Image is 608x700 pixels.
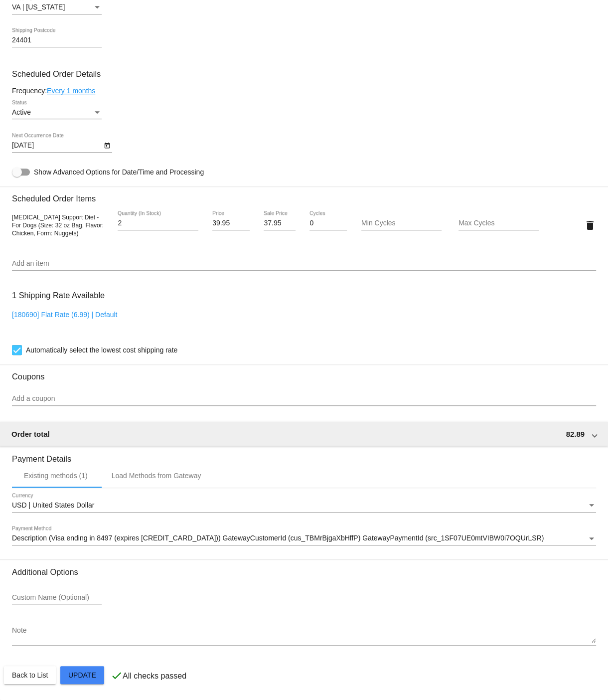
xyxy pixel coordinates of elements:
input: Quantity (In Stock) [118,219,198,227]
span: Description (Visa ending in 8497 (expires [CREDIT_CARD_DATA])) GatewayCustomerId (cus_TBMrBjgaXbH... [12,534,544,542]
a: Every 1 months [47,87,95,95]
mat-icon: delete [584,219,596,231]
a: [180690] Flat Rate (6.99) | Default [12,311,117,319]
p: All checks passed [123,672,186,681]
input: Min Cycles [361,219,442,227]
h3: Scheduled Order Items [12,186,596,203]
span: VA | [US_STATE] [12,3,65,11]
h3: 1 Shipping Rate Available [12,285,105,306]
input: Custom Name (Optional) [12,594,102,602]
mat-select: Currency [12,502,596,510]
mat-icon: check [111,670,123,682]
input: Sale Price [264,219,295,227]
span: [MEDICAL_DATA] Support Diet - For Dogs (Size: 32 oz Bag, Flavor: Chicken, Form: Nuggets) [12,214,104,237]
span: Active [12,108,31,116]
mat-select: Payment Method [12,534,596,542]
input: Add an item [12,260,596,268]
span: Order total [11,430,50,438]
div: Frequency: [12,87,596,95]
mat-select: Shipping State [12,3,102,11]
span: USD | United States Dollar [12,501,94,509]
h3: Coupons [12,364,596,381]
button: Back to List [4,666,56,684]
button: Open calendar [102,140,112,150]
input: Shipping Postcode [12,36,102,44]
div: Existing methods (1) [24,472,88,480]
span: 82.89 [566,430,585,438]
h3: Payment Details [12,447,596,464]
h3: Scheduled Order Details [12,69,596,79]
span: Show Advanced Options for Date/Time and Processing [34,167,204,177]
button: Update [60,666,104,684]
input: Price [212,219,250,227]
span: Update [68,671,96,679]
input: Add a coupon [12,395,596,403]
h3: Additional Options [12,567,596,577]
mat-select: Status [12,109,102,117]
div: Load Methods from Gateway [112,472,201,480]
input: Cycles [309,219,347,227]
span: Back to List [12,671,48,679]
span: Automatically select the lowest cost shipping rate [26,344,177,356]
input: Max Cycles [458,219,539,227]
input: Next Occurrence Date [12,142,102,150]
